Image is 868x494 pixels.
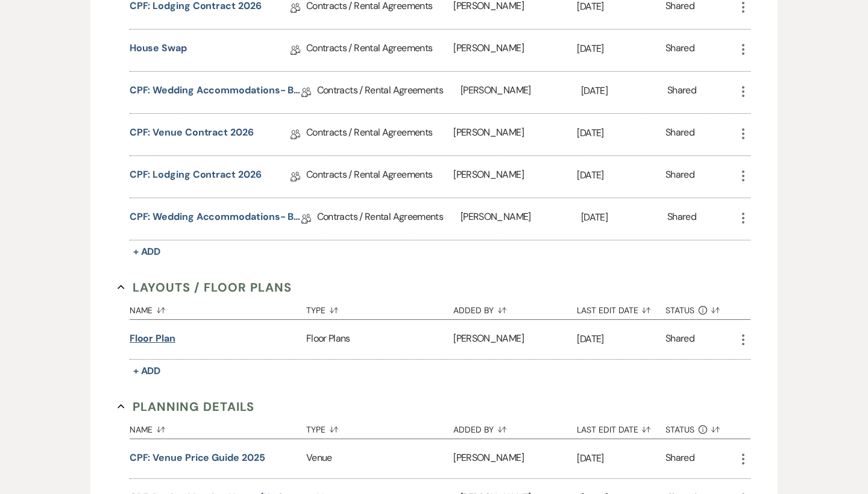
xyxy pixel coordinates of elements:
[665,331,694,348] div: Shared
[130,125,254,144] a: CPF: Venue Contract 2026
[306,114,453,155] div: Contracts / Rental Agreements
[453,30,577,71] div: [PERSON_NAME]
[130,296,306,319] button: Name
[453,416,577,439] button: Added By
[130,210,301,228] a: CPF: Wedding Accommodations- Bar Usage Fee 2025
[577,331,665,347] p: [DATE]
[306,320,453,359] div: Floor Plans
[453,439,577,478] div: [PERSON_NAME]
[577,451,665,466] p: [DATE]
[317,72,461,113] div: Contracts / Rental Agreements
[581,83,667,99] p: [DATE]
[577,41,665,57] p: [DATE]
[577,167,665,183] p: [DATE]
[453,156,577,198] div: [PERSON_NAME]
[665,296,736,319] button: Status
[577,296,665,319] button: Last Edit Date
[130,331,175,346] button: Floor Plan
[665,451,694,467] div: Shared
[453,114,577,155] div: [PERSON_NAME]
[581,210,667,225] p: [DATE]
[461,72,581,113] div: [PERSON_NAME]
[665,425,694,434] span: Status
[130,167,262,186] a: CPF: Lodging Contract 2026
[453,320,577,359] div: [PERSON_NAME]
[665,306,694,314] span: Status
[130,451,265,465] button: CPF: Venue Price Guide 2025
[461,198,581,240] div: [PERSON_NAME]
[317,198,461,240] div: Contracts / Rental Agreements
[453,296,577,319] button: Added By
[577,416,665,439] button: Last Edit Date
[118,278,292,296] button: Layouts / Floor Plans
[667,210,696,228] div: Shared
[130,83,301,102] a: CPF: Wedding Accommodations- Bar Usage Fee 2025
[130,41,187,60] a: House Swap
[118,398,254,416] button: Planning Details
[665,167,694,186] div: Shared
[665,41,694,60] div: Shared
[133,245,161,258] span: + Add
[306,439,453,478] div: Venue
[306,30,453,71] div: Contracts / Rental Agreements
[130,416,306,439] button: Name
[133,364,161,377] span: + Add
[665,125,694,144] div: Shared
[306,156,453,198] div: Contracts / Rental Agreements
[665,416,736,439] button: Status
[577,125,665,141] p: [DATE]
[306,416,453,439] button: Type
[306,296,453,319] button: Type
[667,83,696,102] div: Shared
[130,363,165,380] button: + Add
[130,243,165,260] button: + Add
